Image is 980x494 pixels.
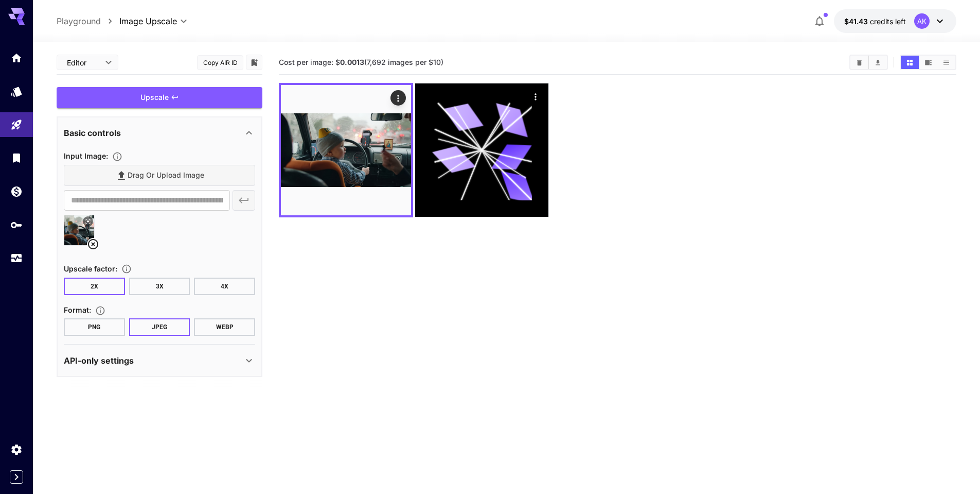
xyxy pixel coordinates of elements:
[10,470,23,484] button: Expand sidebar
[834,9,956,33] button: $41.42514AK
[129,278,190,295] button: 3X
[194,318,255,336] button: WEBP
[64,264,117,273] span: Upscale factor :
[528,89,543,104] div: Actions
[64,348,255,373] div: API-only settings
[57,87,262,108] button: Upscale
[10,118,23,131] div: Playground
[10,151,23,164] div: Library
[64,278,125,295] button: 2X
[937,56,955,69] button: Show images in list view
[64,318,125,336] button: PNG
[390,90,406,106] div: Actions
[91,305,110,316] button: Choose the file format for the output image.
[64,121,255,145] div: Basic controls
[57,15,101,27] a: Playground
[64,151,108,160] span: Input Image :
[64,127,121,139] p: Basic controls
[119,15,177,27] span: Image Upscale
[901,56,919,69] button: Show images in grid view
[10,52,23,64] div: Home
[279,58,443,66] span: Cost per image: $ (7,692 images per $10)
[10,218,23,231] div: API Keys
[900,55,956,70] div: Show images in grid viewShow images in video viewShow images in list view
[849,55,888,70] div: Clear ImagesDownload All
[10,252,23,265] div: Usage
[117,264,136,274] button: Choose the level of upscaling to be performed on the image.
[64,305,91,314] span: Format :
[67,57,99,68] span: Editor
[844,16,906,27] div: $41.42514
[340,58,364,66] b: 0.0013
[281,85,411,215] img: Z
[197,55,243,70] button: Copy AIR ID
[250,56,259,69] button: Add to library
[57,15,119,27] nav: breadcrumb
[919,56,937,69] button: Show images in video view
[10,85,23,98] div: Models
[850,56,868,69] button: Clear Images
[64,354,134,367] p: API-only settings
[914,13,930,29] div: AK
[870,17,906,26] span: credits left
[140,91,169,104] span: Upscale
[194,278,255,295] button: 4X
[129,318,190,336] button: JPEG
[10,185,23,198] div: Wallet
[108,151,127,162] button: Specifies the input image to be processed.
[844,17,870,26] span: $41.43
[869,56,887,69] button: Download All
[10,443,23,456] div: Settings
